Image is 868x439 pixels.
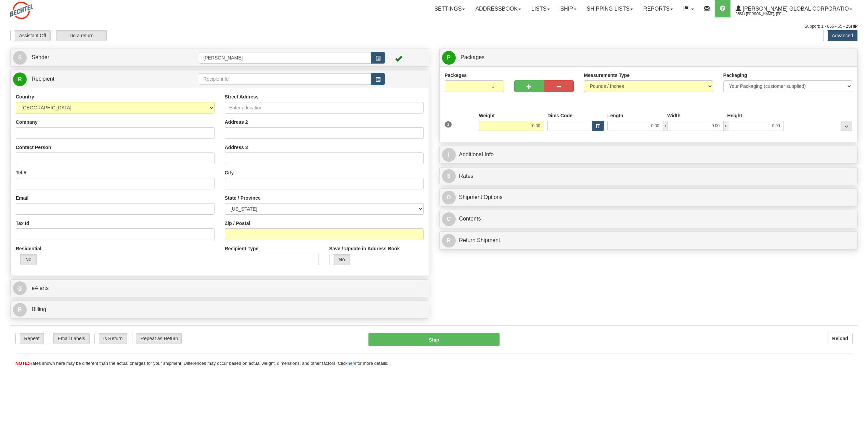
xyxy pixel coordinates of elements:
label: Repeat as Return [132,333,181,344]
label: Length [607,112,623,119]
label: Tax Id [16,220,29,227]
label: Repeat [16,333,44,344]
a: R Recipient [13,72,178,86]
span: [PERSON_NAME] Global Corporatio [741,6,849,12]
label: Email [16,195,28,201]
label: Weight [479,112,495,119]
label: Dims Code [547,112,572,119]
span: I [442,148,456,162]
a: S Sender [13,51,199,65]
label: Assistant Off [11,30,50,41]
span: Packages [461,54,484,60]
label: Contact Person [16,144,51,151]
label: Company [16,119,38,125]
input: Enter a location [225,102,424,114]
button: Ship [368,333,500,346]
div: Rates shown here may be different than the actual charges for your shipment. Differences may occu... [10,360,858,367]
span: eAlerts [31,285,49,291]
span: R [13,72,27,86]
label: Advanced [824,30,857,41]
label: Tel # [16,169,26,176]
label: Country [16,93,34,100]
a: Reports [638,0,678,17]
span: Sender [31,54,49,60]
b: Reload [832,336,848,341]
a: IAdditional Info [442,148,855,162]
a: OShipment Options [442,190,855,204]
span: S [13,51,27,65]
a: Settings [429,0,470,17]
span: O [442,191,456,204]
a: [PERSON_NAME] Global Corporatio 2553 / [PERSON_NAME], [PERSON_NAME] [730,0,857,17]
button: Reload [828,333,853,344]
span: $ [442,169,456,183]
span: P [442,51,456,65]
label: Packages [445,72,467,79]
label: Zip / Postal [225,220,250,227]
img: logo2553.jpg [10,2,33,19]
input: Recipient Id [199,73,371,85]
span: NOTE: [15,361,29,366]
span: x [723,121,728,131]
span: Recipient [31,76,54,82]
a: CContents [442,212,855,226]
div: Support: 1 - 855 - 55 - 2SHIP [10,24,858,29]
label: Save / Update in Address Book [329,245,400,252]
label: No [329,254,350,265]
label: Email Labels [49,333,89,344]
span: Billing [31,306,46,312]
a: Lists [526,0,555,17]
a: here [348,361,357,366]
label: City [225,169,234,176]
a: Addressbook [470,0,526,17]
iframe: chat widget [852,185,867,254]
label: State / Province [225,195,261,201]
label: Measurements Type [584,72,630,79]
label: Street Address [225,93,259,100]
label: Is Return [95,333,127,344]
label: Address 2 [225,119,248,125]
label: Packaging [723,72,747,79]
a: RReturn Shipment [442,234,855,248]
a: Shipping lists [582,0,638,17]
label: Recipient Type [225,245,259,252]
span: 2553 / [PERSON_NAME], [PERSON_NAME] [736,11,787,17]
span: x [663,121,668,131]
label: Width [667,112,681,119]
label: Address 3 [225,144,248,151]
a: P Packages [442,51,855,65]
span: R [442,234,456,248]
label: Height [727,112,742,119]
label: Do a return [52,30,106,41]
a: Ship [555,0,581,17]
span: B [13,303,27,317]
input: Sender Id [199,52,371,64]
span: 1 [445,121,452,128]
span: @ [13,281,27,295]
a: B Billing [13,303,426,317]
span: C [442,212,456,226]
label: No [16,254,37,265]
div: ... [841,121,852,131]
a: @ eAlerts [13,281,426,295]
label: Residential [16,245,41,252]
a: $Rates [442,169,855,183]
